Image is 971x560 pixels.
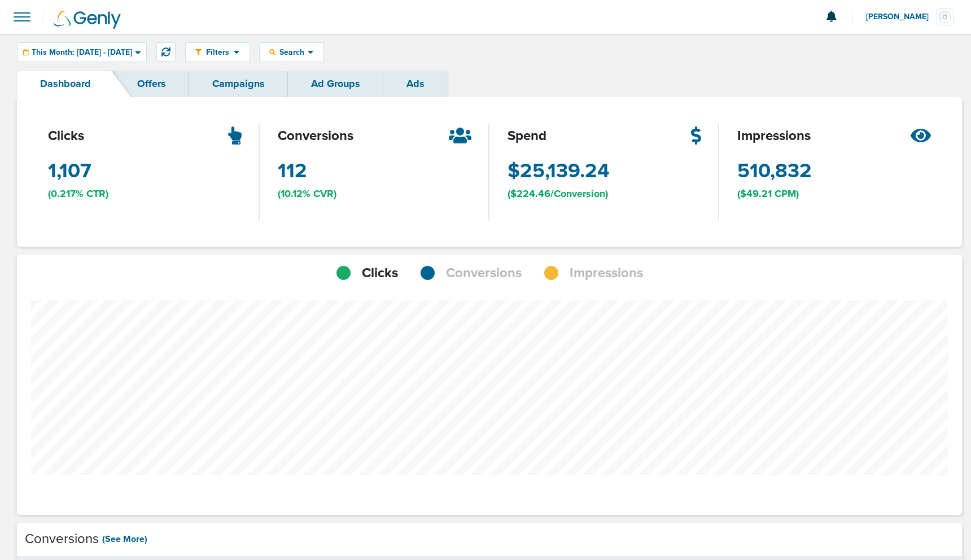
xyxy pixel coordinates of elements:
span: Impressions [570,264,643,283]
h4: Conversions [25,531,99,548]
span: ($49.21 CPM) [737,187,799,201]
span: 510,832 [737,157,812,185]
a: Dashboard [17,71,114,97]
span: Search [275,47,308,57]
img: Genly [54,11,121,29]
a: Ads [383,71,448,97]
span: clicks [48,126,84,146]
span: spend [508,126,546,146]
span: 112 [278,157,307,185]
span: This Month: [DATE] - [DATE] [32,49,132,56]
span: Filters [202,47,234,57]
a: Offers [114,71,189,97]
span: Clicks [362,264,398,283]
span: 1,107 [48,157,91,185]
span: ($224.46/Conversion) [508,187,608,201]
span: [PERSON_NAME] [866,13,937,21]
span: (10.12% CVR) [278,187,336,201]
a: Ad Groups [288,71,383,97]
span: conversions [278,126,353,146]
span: (0.217% CTR) [48,187,108,201]
span: impressions [737,126,811,146]
a: Campaigns [189,71,288,97]
span: Conversions [446,264,522,283]
span: $25,139.24 [508,157,609,185]
a: (See More) [102,533,147,545]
